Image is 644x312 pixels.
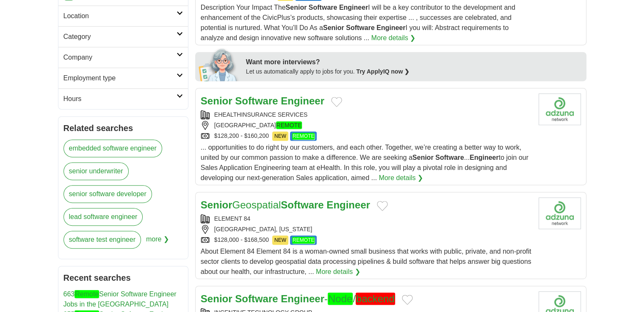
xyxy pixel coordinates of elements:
a: senior underwriter [64,162,129,180]
div: Let us automatically apply to jobs for you. [246,67,581,76]
strong: Software [281,199,323,211]
a: More details ❯ [379,173,423,183]
strong: Engineer [281,95,324,107]
a: Senior Software Engineer-Node/backend [201,293,395,305]
span: NEW [272,235,288,245]
a: Location [58,5,188,26]
strong: Senior [286,4,307,11]
strong: Senior [201,95,232,107]
strong: Senior [323,24,344,31]
strong: Software [235,95,278,107]
strong: Engineer [376,24,405,31]
em: Remote [75,290,99,298]
em: REMOTE [276,121,302,129]
h2: Company [64,52,177,63]
a: Company [58,47,188,68]
strong: Senior [201,199,232,211]
div: [GEOGRAPHIC_DATA] [201,121,532,130]
a: 663RemoteSenior Software Engineer Jobs in the [GEOGRAPHIC_DATA] [64,290,177,308]
strong: Engineer [281,293,324,304]
div: [GEOGRAPHIC_DATA], [US_STATE] [201,225,532,234]
a: More details ❯ [371,33,416,43]
h2: Location [64,11,177,21]
button: Add to favorite jobs [331,97,342,107]
strong: Senior [201,293,232,304]
em: REMOTE [292,237,315,244]
em: REMOTE [292,133,315,140]
strong: Software [346,24,375,31]
span: NEW [272,131,288,141]
strong: Engineer [339,4,368,11]
div: ELEMENT 84 [201,214,532,223]
strong: Software [309,4,337,11]
em: backend [356,293,395,305]
strong: Senior [412,154,434,161]
a: Hours [58,88,188,109]
a: Category [58,26,188,47]
strong: Software [435,154,464,161]
a: Senior Software Engineer [201,95,324,107]
h2: Employment type [64,73,177,83]
a: Try ApplyIQ now ❯ [357,68,410,75]
strong: Engineer [326,199,370,211]
span: Description Your Impact The I will be a key contributor to the development and enhancement of the... [201,4,515,41]
button: Add to favorite jobs [377,201,388,211]
a: More details ❯ [316,267,360,277]
a: Employment type [58,68,188,88]
div: Want more interviews? [246,57,581,67]
h2: Recent searches [64,271,183,284]
h2: Hours [64,94,177,104]
h2: Related searches [64,122,183,134]
div: EHEALTHINSURANCE SERVICES [201,110,532,119]
strong: Engineer [470,154,498,161]
a: embedded software engineer [64,140,162,157]
strong: Software [235,293,278,304]
span: more ❯ [146,231,169,254]
span: About Element 84 Element 84 is a woman-owned small business that works with public, private, and ... [201,248,531,275]
a: SeniorGeospatialSoftware Engineer [201,199,370,211]
h2: Category [64,32,177,42]
button: Add to favorite jobs [402,295,413,305]
a: lead software engineer [64,208,143,226]
a: software test engineer [64,231,141,249]
img: apply-iq-scientist.png [199,47,240,81]
div: $128,200 - $160,200 [201,131,532,141]
img: Company logo [539,197,581,229]
img: Company logo [539,93,581,125]
a: senior software developer [64,185,152,203]
div: $128,000 - $168,500 [201,235,532,245]
span: ... opportunities to do right by our customers, and each other. Together, we’re creating a better... [201,144,528,181]
em: Node [328,293,353,305]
